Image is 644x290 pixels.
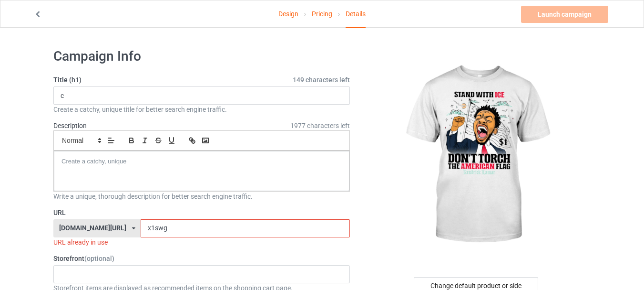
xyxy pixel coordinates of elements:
a: Pricing [312,0,332,27]
div: Create a catchy, unique title for better search engine traffic. [53,105,350,114]
label: Title (h1) [53,75,350,85]
div: Details [346,0,366,28]
span: 149 characters left [293,75,350,85]
h1: Campaign Info [53,48,350,65]
span: Create a catchy, unique [61,158,126,165]
div: [DOMAIN_NAME][URL] [59,225,126,231]
label: URL [53,208,350,217]
span: 1977 characters left [290,121,350,130]
div: URL already in use [53,237,350,247]
div: Write a unique, thorough description for better search engine traffic. [53,192,350,201]
label: Storefront [53,254,350,263]
label: Description [53,122,87,129]
a: Design [278,0,298,27]
span: (optional) [84,255,114,262]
